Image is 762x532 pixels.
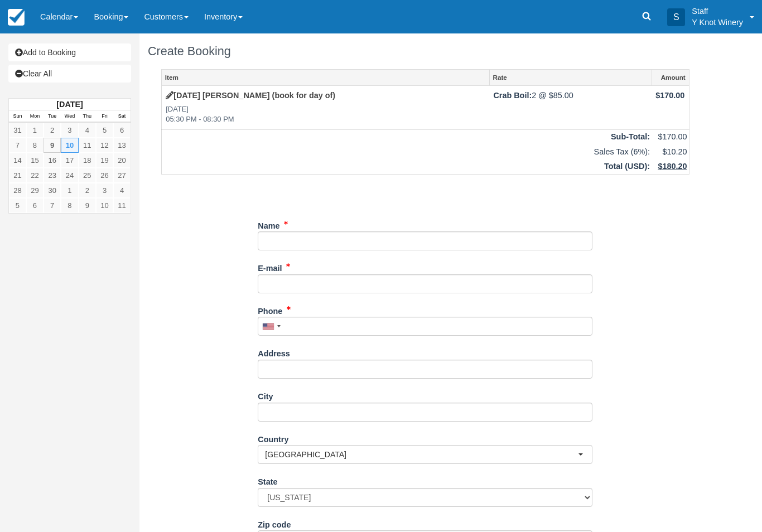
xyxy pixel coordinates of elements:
[9,123,26,138] a: 31
[44,138,61,153] a: 9
[56,100,83,109] strong: [DATE]
[611,132,650,141] strong: Sub-Total:
[258,344,290,360] label: Address
[44,183,61,198] a: 30
[113,123,131,138] a: 6
[113,183,131,198] a: 4
[96,110,113,123] th: Fri
[9,153,26,168] a: 14
[9,183,26,198] a: 28
[26,168,44,183] a: 22
[652,129,689,144] td: $170.00
[658,162,687,171] u: $180.20
[162,144,652,159] td: Sales Tax (6%):
[490,70,652,85] a: Rate
[9,138,26,153] a: 7
[9,168,26,183] a: 21
[96,183,113,198] a: 3
[258,472,277,488] label: State
[8,65,131,83] a: Clear All
[113,110,131,123] th: Sat
[265,449,578,460] span: [GEOGRAPHIC_DATA]
[79,153,96,168] a: 18
[79,110,96,123] th: Thu
[26,123,44,138] a: 1
[489,86,652,129] td: 2 @ $85.00
[162,70,489,85] a: Item
[44,168,61,183] a: 23
[79,168,96,183] a: 25
[628,162,644,171] span: USD
[652,70,689,85] a: Amount
[652,144,689,159] td: $10.20
[667,8,685,26] div: S
[61,198,78,213] a: 8
[96,153,113,168] a: 19
[61,123,78,138] a: 3
[148,45,703,58] h1: Create Booking
[258,515,291,531] label: Zip code
[692,17,743,28] p: Y Knot Winery
[113,168,131,183] a: 27
[9,198,26,213] a: 5
[61,183,78,198] a: 1
[26,153,44,168] a: 15
[166,91,335,100] a: [DATE] [PERSON_NAME] (book for day of)
[96,198,113,213] a: 10
[79,138,96,153] a: 11
[113,138,131,153] a: 13
[258,445,592,464] button: [GEOGRAPHIC_DATA]
[604,162,650,171] strong: Total ( ):
[113,198,131,213] a: 11
[96,123,113,138] a: 5
[44,110,61,123] th: Tue
[79,123,96,138] a: 4
[9,110,26,123] th: Sun
[258,317,284,335] div: United States: +1
[8,43,131,61] a: Add to Booking
[26,110,44,123] th: Mon
[79,183,96,198] a: 2
[652,86,689,129] td: $170.00
[96,138,113,153] a: 12
[79,198,96,213] a: 9
[258,302,282,317] label: Phone
[61,110,78,123] th: Wed
[493,91,532,100] strong: Crab Boil
[61,138,78,153] a: 10
[44,153,61,168] a: 16
[26,198,44,213] a: 6
[44,123,61,138] a: 2
[96,168,113,183] a: 26
[26,138,44,153] a: 8
[61,168,78,183] a: 24
[8,9,25,26] img: checkfront-main-nav-mini-logo.png
[61,153,78,168] a: 17
[113,153,131,168] a: 20
[258,387,273,403] label: City
[258,430,288,446] label: Country
[692,6,743,17] p: Staff
[166,104,485,125] em: [DATE] 05:30 PM - 08:30 PM
[258,259,282,274] label: E-mail
[44,198,61,213] a: 7
[26,183,44,198] a: 29
[258,216,279,232] label: Name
